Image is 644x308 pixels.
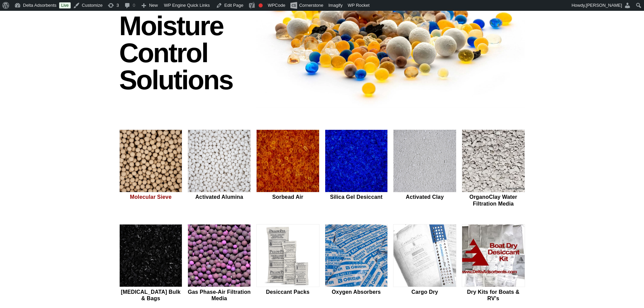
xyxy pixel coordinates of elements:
[586,3,622,8] span: [PERSON_NAME]
[462,194,525,207] h2: OrganoClay Water Filtration Media
[393,194,456,200] h2: Activated Clay
[325,194,388,200] h2: Silica Gel Desiccant
[259,3,263,7] div: Focus keyphrase not set
[119,194,183,200] h2: Molecular Sieve
[188,224,251,303] a: Gas Phase-Air Filtration Media
[119,289,183,302] h2: [MEDICAL_DATA] Bulk & Bags
[393,129,456,208] a: Activated Clay
[59,2,71,8] a: Live
[393,224,456,303] a: Cargo Dry
[119,224,183,303] a: [MEDICAL_DATA] Bulk & Bags
[393,289,456,295] h2: Cargo Dry
[188,194,251,200] h2: Activated Alumina
[188,129,251,208] a: Activated Alumina
[325,129,388,208] a: Silica Gel Desiccant
[256,129,319,208] a: Sorbead Air
[256,289,319,295] h2: Desiccant Packs
[119,13,250,94] h1: Moisture Control Solutions
[119,129,183,208] a: Molecular Sieve
[256,194,319,200] h2: Sorbead Air
[462,289,525,302] h2: Dry Kits for Boats & RV's
[188,289,251,302] h2: Gas Phase-Air Filtration Media
[325,224,388,303] a: Oxygen Absorbers
[325,289,388,295] h2: Oxygen Absorbers
[462,129,525,208] a: OrganoClay Water Filtration Media
[462,224,525,303] a: Dry Kits for Boats & RV's
[256,224,319,303] a: Desiccant Packs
